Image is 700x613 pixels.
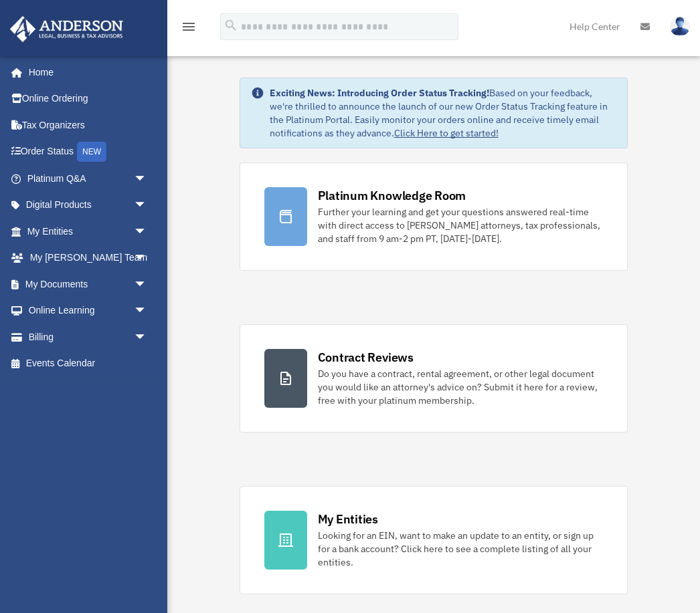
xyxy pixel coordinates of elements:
[9,192,167,219] a: Digital Productsarrow_drop_down
[6,16,127,42] img: Anderson Advisors Platinum Portal
[181,19,197,35] i: menu
[181,23,197,35] a: menu
[318,187,466,204] div: Platinum Knowledge Room
[240,324,628,433] a: Contract Reviews Do you have a contract, rental agreement, or other legal document you would like...
[9,86,167,112] a: Online Ordering
[9,245,167,271] a: My [PERSON_NAME] Teamarrow_drop_down
[670,17,690,36] img: User Pic
[9,112,167,138] a: Tax Organizers
[134,245,161,272] span: arrow_drop_down
[134,324,161,351] span: arrow_drop_down
[9,350,167,377] a: Events Calendar
[270,86,617,140] div: Based on your feedback, we're thrilled to announce the launch of our new Order Status Tracking fe...
[9,324,167,350] a: Billingarrow_drop_down
[9,271,167,297] a: My Documentsarrow_drop_down
[240,162,628,271] a: Platinum Knowledge Room Further your learning and get your questions answered real-time with dire...
[77,142,106,162] div: NEW
[318,511,378,527] div: My Entities
[394,127,499,139] a: Click Here to get started!
[134,271,161,298] span: arrow_drop_down
[9,165,167,192] a: Platinum Q&Aarrow_drop_down
[318,349,414,366] div: Contract Reviews
[134,192,161,219] span: arrow_drop_down
[9,59,161,86] a: Home
[134,165,161,193] span: arrow_drop_down
[134,297,161,325] span: arrow_drop_down
[224,18,238,33] i: search
[240,486,628,594] a: My Entities Looking for an EIN, want to make an update to an entity, or sign up for a bank accoun...
[318,205,604,245] div: Further your learning and get your questions answered real-time with direct access to [PERSON_NAM...
[318,367,604,407] div: Do you have a contract, rental agreement, or other legal document you would like an attorney's ad...
[270,87,489,99] strong: Exciting News: Introducing Order Status Tracking!
[9,297,167,324] a: Online Learningarrow_drop_down
[9,218,167,245] a: My Entitiesarrow_drop_down
[9,138,167,166] a: Order StatusNEW
[134,218,161,245] span: arrow_drop_down
[318,529,604,569] div: Looking for an EIN, want to make an update to an entity, or sign up for a bank account? Click her...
